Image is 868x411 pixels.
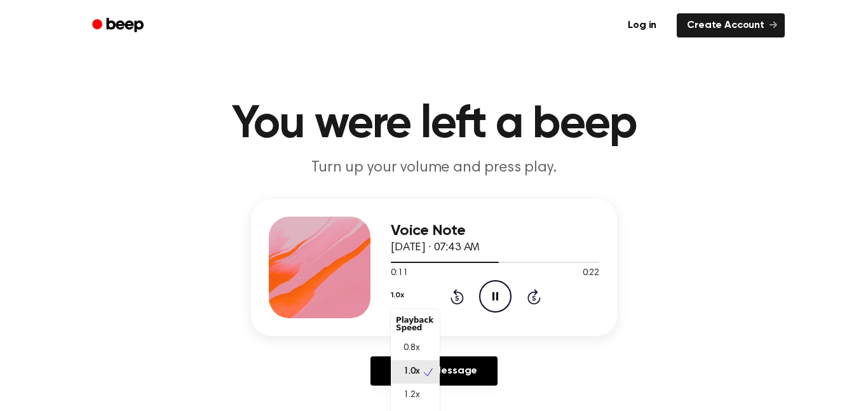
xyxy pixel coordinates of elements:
span: 1.2x [403,389,419,402]
button: 1.0x [391,285,403,306]
span: 0.8x [403,342,419,355]
span: 1.0x [403,365,419,379]
div: Playback Speed [391,311,440,337]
